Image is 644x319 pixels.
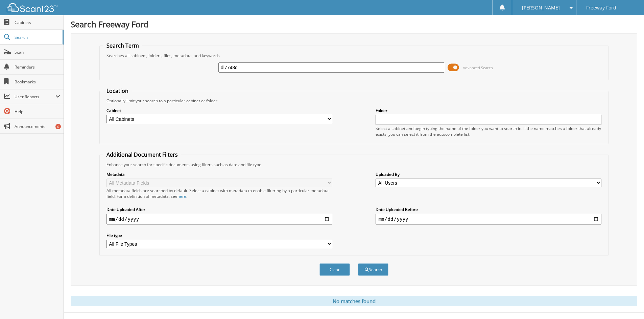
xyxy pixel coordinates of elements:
label: Cabinet [106,108,332,113]
div: 6 [55,124,61,129]
label: Folder [376,108,601,113]
span: Cabinets [15,20,60,25]
legend: Search Term [103,42,142,49]
div: Optionally limit your search to a particular cabinet or folder [103,98,605,104]
span: Bookmarks [15,79,60,85]
input: start [106,214,332,224]
h1: Search Freeway Ford [71,19,637,30]
span: Scan [15,49,60,55]
span: Reminders [15,64,60,70]
span: Help [15,109,60,114]
label: Metadata [106,171,332,177]
div: Select a cabinet and begin typing the name of the folder you want to search in. If the name match... [376,126,601,137]
span: [PERSON_NAME] [522,6,560,10]
label: Date Uploaded After [106,207,332,212]
img: scan123-logo-white.svg [7,3,57,12]
label: File type [106,233,332,238]
legend: Additional Document Filters [103,151,181,158]
span: Freeway Ford [586,6,616,10]
input: end [376,214,601,224]
div: No matches found [71,296,637,306]
span: Advanced Search [463,65,493,70]
label: Date Uploaded Before [376,207,601,212]
div: Searches all cabinets, folders, files, metadata, and keywords [103,53,605,58]
button: Clear [319,263,350,276]
a: here [177,193,186,199]
button: Search [358,263,388,276]
span: User Reports [15,94,55,100]
span: Announcements [15,124,60,129]
div: Enhance your search for specific documents using filters such as date and file type. [103,162,605,167]
div: All metadata fields are searched by default. Select a cabinet with metadata to enable filtering b... [106,188,332,199]
label: Uploaded By [376,171,601,177]
span: Search [15,34,59,40]
legend: Location [103,87,132,95]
